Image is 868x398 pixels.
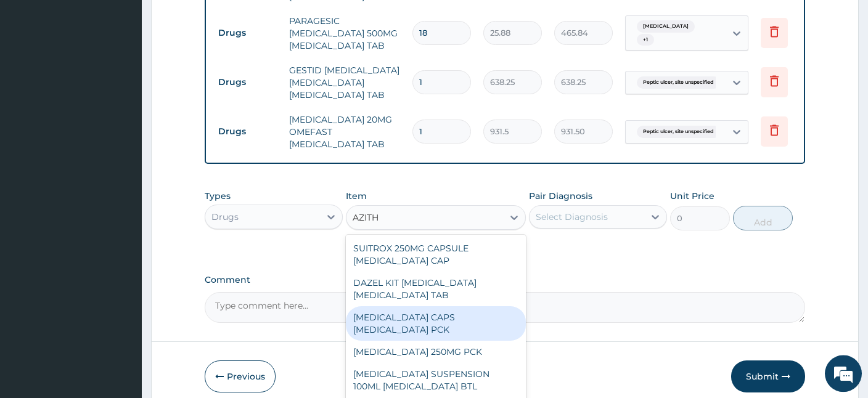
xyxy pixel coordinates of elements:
[205,191,231,201] label: Types
[346,363,526,397] div: [MEDICAL_DATA] SUSPENSION 100ML [MEDICAL_DATA] BTL
[670,190,714,202] label: Unit Price
[205,360,276,392] button: Previous
[346,306,526,341] div: [MEDICAL_DATA] CAPS [MEDICAL_DATA] PCK
[346,341,526,363] div: [MEDICAL_DATA] 250MG PCK
[211,211,239,223] div: Drugs
[283,107,406,156] td: [MEDICAL_DATA] 20MG OMEFAST [MEDICAL_DATA] TAB
[536,211,608,223] div: Select Diagnosis
[637,126,720,138] span: Peptic ulcer, site unspecified
[23,62,50,92] img: d_794563401_company_1708531726252_794563401
[731,360,805,392] button: Submit
[283,9,406,58] td: PARAGESIC [MEDICAL_DATA] 500MG [MEDICAL_DATA] TAB
[637,20,695,33] span: [MEDICAL_DATA]
[346,190,367,202] label: Item
[529,190,592,202] label: Pair Diagnosis
[212,71,283,94] td: Drugs
[637,76,720,89] span: Peptic ulcer, site unspecified
[64,69,207,85] div: Chat with us now
[346,272,526,306] div: DAZEL KIT [MEDICAL_DATA] [MEDICAL_DATA] TAB
[283,58,406,107] td: GESTID [MEDICAL_DATA] [MEDICAL_DATA] [MEDICAL_DATA] TAB
[733,206,793,230] button: Add
[346,237,526,272] div: SUITROX 250MG CAPSULE [MEDICAL_DATA] CAP
[212,120,283,143] td: Drugs
[205,275,805,285] label: Comment
[637,34,654,46] span: + 1
[6,266,235,309] textarea: Type your message and hit 'Enter'
[202,6,232,36] div: Minimize live chat window
[212,22,283,44] td: Drugs
[72,120,170,245] span: We're online!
